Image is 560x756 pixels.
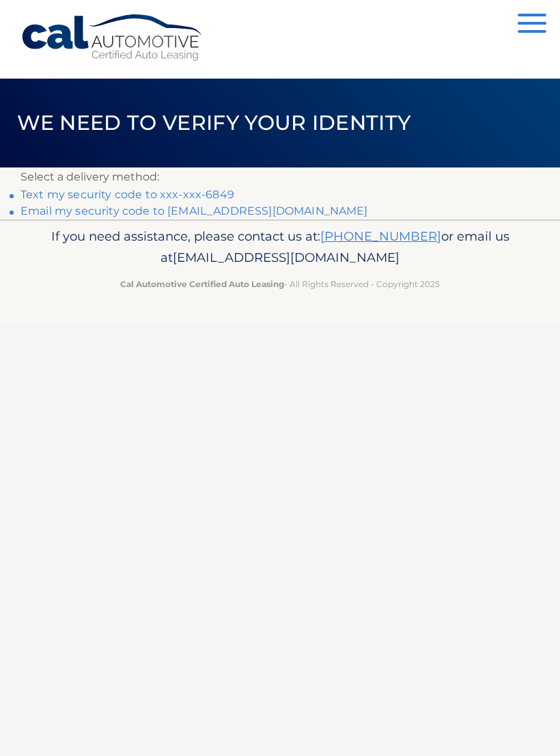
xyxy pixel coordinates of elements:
a: Email my security code to [EMAIL_ADDRESS][DOMAIN_NAME] [20,204,368,217]
a: [PHONE_NUMBER] [320,228,441,244]
span: We need to verify your identity [17,110,411,135]
p: Select a delivery method: [20,167,540,187]
span: [EMAIL_ADDRESS][DOMAIN_NAME] [173,249,400,265]
a: Cal Automotive [20,14,205,62]
p: - All Rights Reserved - Copyright 2025 [20,277,540,291]
a: Text my security code to xxx-xxx-6849 [20,188,234,201]
p: If you need assistance, please contact us at: or email us at [20,226,540,269]
strong: Cal Automotive Certified Auto Leasing [120,279,284,289]
button: Menu [518,14,546,36]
